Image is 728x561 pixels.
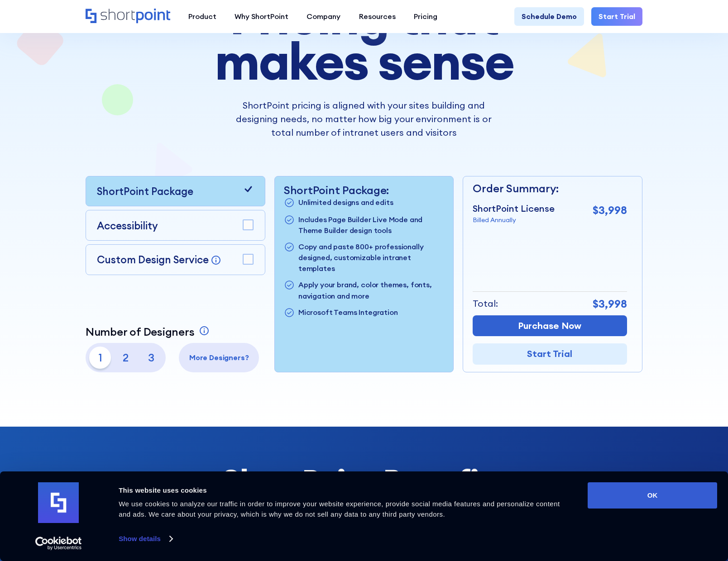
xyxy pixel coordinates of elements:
p: Billed Annually [473,215,555,225]
a: Usercentrics Cookiebot - opens in a new window [19,537,98,550]
p: 3 [140,347,162,368]
a: Purchase Now [473,315,627,336]
p: ShortPoint pricing is aligned with your sites building and designing needs, no matter how big you... [227,99,500,139]
a: Start Trial [473,343,627,364]
button: OK [588,482,717,509]
p: Includes Page Builder Live Mode and Theme Builder design tools [298,214,444,236]
a: Company [297,7,350,25]
div: Why ShortPoint [235,11,288,22]
p: Copy and paste 800+ professionally designed, customizable intranet templates [298,241,444,274]
div: Resources [359,11,396,22]
p: Microsoft Teams Integration [298,307,398,319]
p: $3,998 [593,202,627,218]
p: 2 [115,347,136,368]
p: 1 [89,347,111,368]
a: Schedule Demo [514,7,584,25]
a: Home [86,9,170,24]
div: Product [188,11,216,22]
a: Show details [119,532,172,546]
h2: ShortPoint Benefits [86,463,642,499]
a: Pricing [405,7,446,25]
p: ShortPoint Package: [284,184,444,197]
div: Pricing [414,11,437,22]
p: Order Summary: [473,180,627,196]
a: Product [179,7,225,25]
a: Why ShortPoint [225,7,297,25]
p: Unlimited designs and edits [298,197,393,209]
p: Apply your brand, color themes, fonts, navigation and more [298,279,444,301]
img: logo [38,482,79,523]
a: Number of Designers [86,325,212,338]
a: Start Trial [591,7,642,25]
p: Total: [473,297,498,310]
p: ShortPoint Package [97,184,193,199]
div: Company [307,11,340,22]
p: More Designers? [182,352,255,363]
p: Accessibility [97,218,158,233]
p: Custom Design Service [97,253,209,266]
p: ShortPoint License [473,202,555,215]
iframe: Chat Widget [565,456,728,561]
span: We use cookies to analyze our traffic in order to improve your website experience, provide social... [119,500,560,518]
a: Resources [350,7,405,25]
p: Number of Designers [86,325,194,338]
div: This website uses cookies [119,485,567,496]
p: $3,998 [593,295,627,312]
